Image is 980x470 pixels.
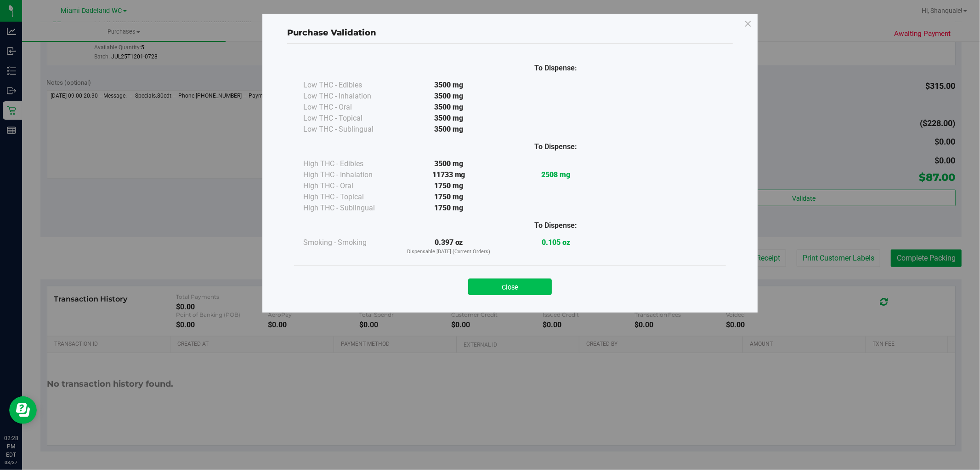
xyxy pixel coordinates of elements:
[542,238,570,247] strong: 0.105 oz
[395,80,502,91] div: 3500 mg
[303,169,395,180] div: High THC - Inhalation
[395,248,502,256] p: Dispensable [DATE] (Current Orders)
[395,169,502,180] div: 11733 mg
[541,170,570,179] strong: 2508 mg
[303,91,395,102] div: Low THC - Inhalation
[502,63,609,74] div: To Dispense:
[395,113,502,124] div: 3500 mg
[303,124,395,135] div: Low THC - Sublingual
[287,28,376,38] span: Purchase Validation
[395,91,502,102] div: 3500 mg
[395,158,502,169] div: 3500 mg
[303,102,395,113] div: Low THC - Oral
[395,191,502,203] div: 1750 mg
[303,113,395,124] div: Low THC - Topical
[303,180,395,191] div: High THC - Oral
[303,158,395,169] div: High THC - Edibles
[502,220,609,231] div: To Dispense:
[395,102,502,113] div: 3500 mg
[303,191,395,203] div: High THC - Topical
[395,203,502,214] div: 1750 mg
[9,396,37,424] iframe: Resource center
[395,237,502,256] div: 0.397 oz
[303,237,395,248] div: Smoking - Smoking
[395,124,502,135] div: 3500 mg
[303,80,395,91] div: Low THC - Edibles
[395,180,502,191] div: 1750 mg
[502,141,609,152] div: To Dispense:
[468,279,552,295] button: Close
[303,203,395,214] div: High THC - Sublingual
